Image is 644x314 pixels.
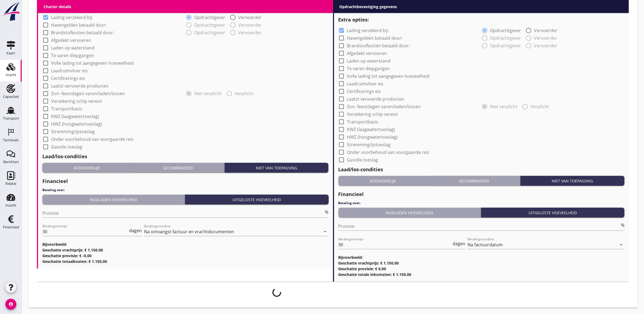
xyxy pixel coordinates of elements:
label: HWZ (hoogwatertoeslag) [51,121,102,127]
label: Laadruimvloer eis [51,68,88,73]
label: KWZ (laagwatertoeslag) [347,127,395,132]
div: Na factuurdatum [467,242,503,247]
h2: Financieel [42,178,329,185]
label: Stremming/ijstoeslag [51,129,95,134]
div: Na ontvangst factuur en vrachtdocumenten [144,229,234,234]
label: Onder voorbehoud van voorgaande reis [347,150,430,155]
label: Afgedekt vervoeren [51,38,91,43]
h2: Laad/los-condities [42,153,329,160]
button: Ingeladen hoeveelheid [42,195,185,204]
i: arrow_drop_down [322,228,329,235]
label: Onder voorbehoud van voorgaande reis [51,136,134,142]
label: Certificerings eis [347,89,381,94]
label: Certificerings eis [51,76,85,81]
label: Laatst vervoerde producten [347,96,404,102]
label: Transportbasis [51,106,82,111]
h2: Extra opties: [42,3,329,10]
label: Opdrachtgever [194,15,225,20]
div: Financieel [3,225,19,229]
button: Ingeladen hoeveelheid [338,208,481,217]
label: Laadruimvloer eis [347,81,384,86]
input: Betalingstermijn [338,240,451,249]
label: Lading verzekerd bij: [51,15,93,20]
h3: Geschatte totaalkosten: € 1.150,00 [42,259,329,264]
label: Vervoerder [534,28,557,33]
input: Betalingstermijn [42,227,128,236]
img: logo-small.a267ee39.svg [1,1,21,21]
label: Opdrachtgever [490,28,521,33]
h3: Bijvoorbeeld: [42,241,329,247]
button: Gecombineerd [132,163,225,173]
label: Laden op waterstand [347,58,391,64]
div: Terminals [3,138,19,142]
div: Ingeladen hoeveelheid [341,210,479,216]
div: Capaciteit [3,95,19,98]
label: Vervoerder [238,15,262,20]
button: Gecombineerd [428,176,520,186]
div: % [620,223,624,227]
label: HWZ (hoogwatertoeslag) [347,134,398,140]
div: % [324,210,329,214]
div: Uitgeloste hoeveelheid [187,197,326,203]
h3: Geschatte provisie: € 0,00 [338,266,625,272]
div: Kaart [7,51,15,55]
label: Lading verzekerd bij: [347,28,389,33]
input: Provisie [338,222,620,231]
div: Berichten [3,160,19,164]
h2: Financieel [338,191,625,198]
h3: Bijvoorbeeld: [338,254,625,260]
div: Ingeladen hoeveelheid [45,197,183,203]
div: Niet van toepassing [523,178,622,184]
div: dagen [451,241,465,246]
label: Verzekering schip vereist [347,111,398,117]
label: Havengelden betaald door: [347,35,403,41]
div: Niet van toepassing [227,165,326,171]
label: Zon- feestdagen varen/laden/lossen [51,91,125,96]
div: Transport [3,117,19,120]
label: Afgedekt vervoeren [347,51,387,56]
div: Relatie [5,182,16,185]
label: Te varen diepgangen [347,66,390,71]
button: Niet van toepassing [520,176,624,186]
h2: Laad/los-condities [338,166,625,173]
h3: Geschatte vrachtprijs: € 1.150,00 [42,247,329,253]
h3: Geschatte provisie: € -0,00 [42,253,329,259]
label: Verzekering schip vereist [51,98,102,104]
button: Uitgeloste hoeveelheid [185,195,328,204]
label: Brandstofkosten betaald door: [51,30,114,35]
div: Afzonderlijk [45,165,129,171]
div: dagen [128,228,142,233]
label: Volle lading tot aangegeven hoeveelheid [347,73,430,79]
div: Uitgeloste hoeveelheid [483,210,622,216]
button: Niet van toepassing [225,163,329,173]
i: arrow_drop_down [618,241,624,248]
h4: Betaling over: [338,201,625,206]
div: Inzicht [5,204,16,207]
div: Afzonderlijk [341,178,425,184]
label: Transportbasis [347,119,378,125]
label: Volle lading tot aangegeven hoeveelheid [51,60,134,66]
h2: Extra opties: [338,16,625,23]
label: Laatst vervoerde producten [51,83,108,89]
h3: Geschatte totale inkomsten: € 1.150,00 [338,272,625,277]
h4: Betaling over: [42,188,329,192]
h3: Geschatte vrachtprijs: € 1.150,00 [338,260,625,266]
label: Laden op waterstand [51,45,95,51]
div: Gecombineerd [430,178,518,184]
label: Gasolie toeslag [51,144,82,150]
label: KWZ (laagwatertoeslag) [51,114,99,119]
label: Zon- feestdagen varen/laden/lossen [347,104,421,109]
button: Uitgeloste hoeveelheid [481,208,624,217]
i: account_circle [5,299,16,310]
label: Havengelden betaald door: [51,22,107,28]
label: Gasolie toeslag [347,157,378,163]
div: Vracht [6,73,16,77]
label: Brandstofkosten betaald door: [347,43,410,48]
label: Stremming/ijstoeslag [347,142,391,147]
div: Gecombineerd [134,165,222,171]
button: Afzonderlijk [42,163,132,173]
button: Afzonderlijk [338,176,428,186]
label: Te varen diepgangen [51,53,94,58]
input: Provisie [42,209,324,217]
